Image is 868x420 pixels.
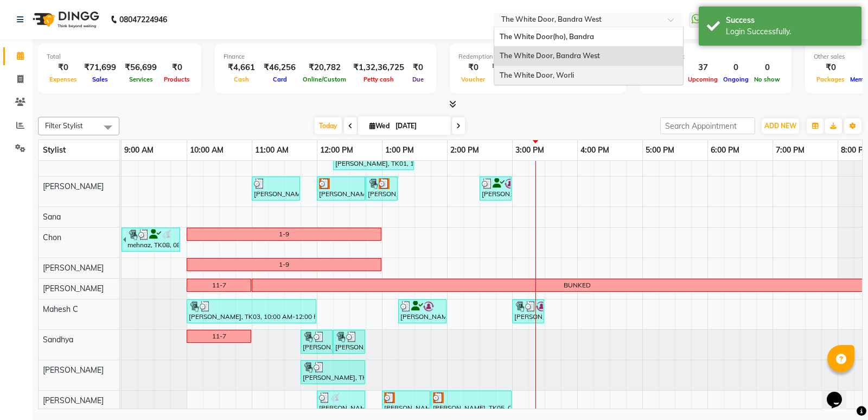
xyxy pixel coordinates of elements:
div: [PERSON_NAME], TK05, 01:00 PM-01:45 PM, TWD Classic Pedicure [383,392,429,413]
div: Appointment [648,52,783,61]
span: Card [270,76,290,83]
div: Total [47,52,193,61]
span: Stylist [43,145,66,155]
a: 5:00 PM [643,142,677,158]
a: 4:00 PM [578,142,612,158]
div: 37 [685,61,720,74]
div: [PERSON_NAME], TK29, 03:00 PM-03:30 PM, Pedicures - Shape & Polish [513,301,543,322]
span: Upcoming [685,76,720,83]
div: [PERSON_NAME], TK05, 01:45 PM-03:00 PM, Hair wash & Styling medium length [432,392,510,413]
a: 3:00 PM [513,142,547,158]
img: logo [28,4,102,35]
a: 10:00 AM [187,142,226,158]
span: [PERSON_NAME] [43,396,104,405]
div: [PERSON_NAME], TK03, 12:15 PM-12:45 PM, Head+ Neck + Shoulder Massage Coconut Oil (Prevents Dry, ... [334,331,364,352]
span: Services [126,76,156,83]
span: Ongoing [720,76,751,83]
div: 0 [751,61,783,74]
span: Wed [367,122,392,130]
span: No show [751,76,783,83]
div: [PERSON_NAME] ., TK17, 01:15 PM-02:00 PM, TWD Classic Pedicure [399,301,445,322]
div: ₹1,32,36,725 [349,61,409,74]
span: Expenses [47,76,80,83]
span: Due [410,76,426,83]
span: Sales [90,76,111,83]
div: BUNKED [564,280,591,290]
span: Cash [231,76,252,83]
div: 0 [720,61,751,74]
div: ₹0 [161,61,193,74]
div: [PERSON_NAME], TK05, 12:00 PM-12:45 PM, TWD Classic Manicure [318,178,364,199]
div: [PERSON_NAME], TK11, 12:00 PM-12:45 PM, TWD Classic Pedicure [318,392,364,413]
span: Voucher [458,76,488,83]
a: 12:00 PM [317,142,356,158]
ng-dropdown-panel: Options list [494,27,684,86]
span: Filter Stylist [45,121,83,130]
span: [PERSON_NAME] [43,284,104,293]
div: ₹20,782 [300,61,349,74]
iframe: chat widget [822,377,857,409]
div: mehnaz, TK08, 08:45 AM-09:55 AM, Body Sculpting massage 60 mins [126,229,179,250]
span: Petty cash [361,76,397,83]
a: 1:00 PM [382,142,417,158]
span: The White Door, Worli [500,71,574,79]
div: [PERSON_NAME], TK03, 11:00 AM-11:45 AM, TWD Classic Manicure [253,178,299,199]
div: ₹4,661 [224,61,259,74]
span: ADD NEW [764,122,796,130]
b: 08047224946 [119,4,167,35]
a: 6:00 PM [708,142,742,158]
div: 1-9 [279,260,289,269]
span: Products [161,76,193,83]
div: 1-9 [279,229,289,239]
span: The White Door(ho), Bandra [500,32,594,41]
input: 2025-09-03 [392,118,446,134]
div: ₹71,699 [80,61,120,74]
div: [PERSON_NAME], TK05, 12:45 PM-01:15 PM, Long Last Gel Polish [367,178,397,199]
div: [PERSON_NAME], TK03, 10:00 AM-12:00 PM, Medicated Pedicure ,Medicated Pedicure [188,301,315,322]
div: ₹0 [458,61,488,74]
div: Redemption [458,52,617,61]
a: 7:00 PM [773,142,807,158]
button: ADD NEW [762,118,799,134]
span: Online/Custom [300,76,349,83]
div: 11-7 [212,331,226,341]
div: ₹0 [814,61,847,74]
span: [PERSON_NAME] [43,263,104,273]
a: 2:00 PM [448,142,482,158]
div: 11-7 [212,280,226,290]
div: ₹0 [409,61,427,74]
span: [PERSON_NAME] [43,365,104,375]
div: [PERSON_NAME], TK03, 11:45 AM-12:45 PM, Medicated Pedicure [302,362,364,383]
span: Packages [814,76,847,83]
span: Sandhya [43,335,73,344]
div: Login Successfully. [726,26,853,37]
div: [PERSON_NAME], TK29, 02:30 PM-03:00 PM, Manicures - Shape & Polish [481,178,510,199]
input: Search Appointment [660,117,755,134]
span: [PERSON_NAME] [43,181,104,191]
span: Mahesh C [43,304,78,314]
div: [PERSON_NAME], TK03, 11:45 AM-12:15 PM, TWD Champi Head + Neck+ Shoulder [302,331,331,352]
span: Sana [43,212,61,222]
div: ₹46,256 [259,61,300,74]
span: Today [315,117,342,134]
span: Chon [43,233,61,242]
div: ₹0 [47,61,80,74]
a: 11:00 AM [252,142,291,158]
span: The White Door, Bandra West [500,51,600,60]
div: ₹15,200 [488,61,528,74]
div: Success [726,15,853,26]
div: ₹56,699 [120,61,161,74]
div: Finance [224,52,427,61]
a: 9:00 AM [122,142,156,158]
